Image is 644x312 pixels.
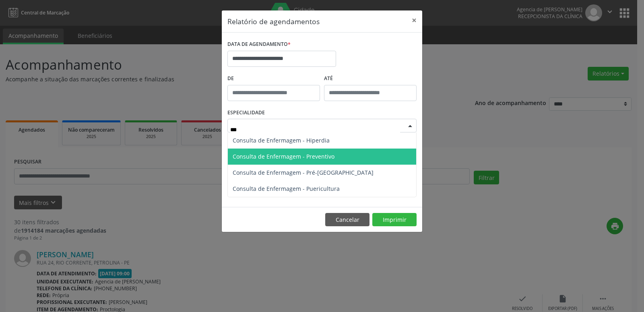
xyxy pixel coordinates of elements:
span: Consulta de Enfermagem - Preventivo [233,153,334,160]
span: Consulta de Enfermagem - Hiperdia [233,136,330,144]
label: ATÉ [324,72,417,85]
label: De [227,72,320,85]
label: DATA DE AGENDAMENTO [227,38,291,51]
button: Cancelar [325,213,369,227]
button: Imprimir [372,213,417,227]
span: Consulta de Enfermagem - Puericultura [233,185,340,192]
h5: Relatório de agendamentos [227,16,320,27]
label: ESPECIALIDADE [227,107,265,119]
button: Close [406,10,422,30]
span: Consulta de Enfermagem - Pré-[GEOGRAPHIC_DATA] [233,169,374,176]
